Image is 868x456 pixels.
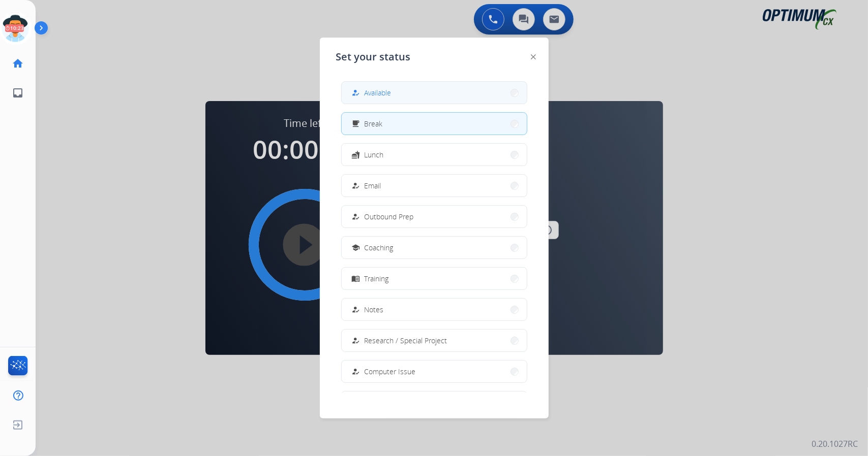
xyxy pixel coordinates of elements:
[351,181,360,190] mat-icon: how_to_reg
[351,367,360,376] mat-icon: how_to_reg
[351,212,360,221] mat-icon: how_to_reg
[342,113,527,135] button: Break
[365,211,414,222] span: Outbound Prep
[365,366,416,377] span: Computer Issue
[342,330,527,351] button: Research / Special Project
[342,82,527,104] button: Available
[351,150,360,159] mat-icon: fastfood
[812,438,858,450] p: 0.20.1027RC
[365,180,381,191] span: Email
[365,242,394,253] span: Coaching
[351,119,360,128] mat-icon: free_breakfast
[342,361,527,382] button: Computer Issue
[336,50,411,64] span: Set your status
[351,336,360,345] mat-icon: how_to_reg
[342,268,527,289] button: Training
[12,87,24,99] mat-icon: inbox
[342,175,527,197] button: Email
[365,118,383,129] span: Break
[365,335,447,346] span: Research / Special Project
[342,206,527,227] button: Outbound Prep
[531,54,536,59] img: close-button
[365,87,392,98] span: Available
[365,149,384,160] span: Lunch
[342,144,527,166] button: Lunch
[351,305,360,314] mat-icon: how_to_reg
[342,299,527,320] button: Notes
[12,57,24,70] mat-icon: home
[365,304,384,315] span: Notes
[351,88,360,97] mat-icon: how_to_reg
[351,243,360,252] mat-icon: school
[351,274,360,283] mat-icon: menu_book
[342,237,527,258] button: Coaching
[342,392,527,413] button: Internet Issue
[365,273,389,284] span: Training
